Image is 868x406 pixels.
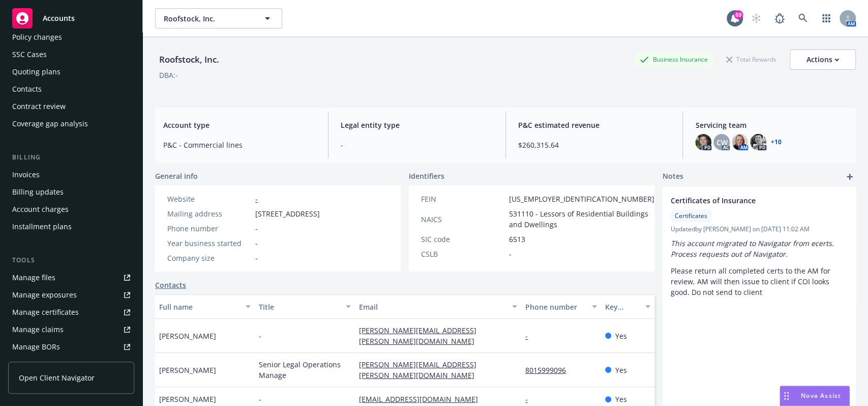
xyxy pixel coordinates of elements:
[12,116,88,132] div: Coverage gap analysis
[734,10,743,19] div: 69
[601,294,654,319] button: Key contact
[8,29,134,45] a: Policy changes
[518,120,671,130] span: P&C estimated revenue
[167,208,251,219] div: Mailing address
[8,152,134,163] div: Billing
[167,223,251,234] div: Phone number
[801,391,841,400] span: Nova Assist
[780,386,850,406] button: Nova Assist
[359,302,506,312] div: Email
[359,360,483,380] a: [PERSON_NAME][EMAIL_ADDRESS][PERSON_NAME][DOMAIN_NAME]
[255,208,320,219] span: [STREET_ADDRESS]
[509,208,654,230] span: 531110 - Lessors of Residential Buildings and Dwellings
[721,53,782,66] div: Total Rewards
[675,211,707,221] span: Certificates
[8,184,134,200] a: Billing updates
[19,372,95,383] span: Open Client Navigator
[259,331,261,341] span: -
[341,140,493,150] span: -
[605,302,639,312] div: Key contact
[359,326,483,346] a: [PERSON_NAME][EMAIL_ADDRESS][PERSON_NAME][DOMAIN_NAME]
[821,195,833,207] a: edit
[615,331,627,341] span: Yes
[12,269,55,286] div: Manage files
[421,249,505,259] div: CSLB
[259,302,339,312] div: Title
[509,194,654,204] span: [US_EMPLOYER_IDENTIFICATION_NUMBER]
[732,134,748,150] img: photo
[155,294,255,319] button: Full name
[635,53,713,66] div: Business Insurance
[769,8,790,29] a: Report a Bug
[164,13,252,24] span: Roofstock, Inc.
[421,194,505,204] div: FEIN
[155,53,223,66] div: Roofstock, Inc.
[8,304,134,320] a: Manage certificates
[167,238,251,249] div: Year business started
[341,120,493,130] span: Legal entity type
[255,223,258,234] span: -
[793,8,813,29] a: Search
[12,64,61,80] div: Quoting plans
[518,140,671,150] span: $260,315.64
[8,98,134,115] a: Contract review
[770,139,781,145] a: +10
[509,249,512,259] span: -
[8,287,134,303] a: Manage exposures
[8,219,134,235] a: Installment plans
[12,81,42,97] div: Contacts
[663,187,856,306] div: Certificates of InsuranceCertificatesUpdatedby [PERSON_NAME] on [DATE] 11:02 AMThis account migra...
[255,253,258,263] span: -
[8,46,134,63] a: SSC Cases
[8,4,134,33] a: Accounts
[159,365,216,375] span: [PERSON_NAME]
[155,280,186,290] a: Contacts
[695,134,711,150] img: photo
[421,234,505,245] div: SIC code
[8,167,134,183] a: Invoices
[12,98,66,115] div: Contract review
[806,50,839,69] div: Actions
[525,331,536,341] a: -
[816,8,836,29] a: Switch app
[167,253,251,263] div: Company size
[671,225,848,234] span: Updated by [PERSON_NAME] on [DATE] 11:02 AM
[8,339,134,355] a: Manage BORs
[255,238,258,249] span: -
[255,194,258,204] a: -
[259,394,261,404] span: -
[521,294,601,319] button: Phone number
[12,321,64,338] div: Manage claims
[750,134,766,150] img: photo
[409,171,444,181] span: Identifiers
[12,201,69,218] div: Account charges
[671,238,836,259] em: This account migrated to Navigator from ecerts. Process requests out of Navigator.
[155,171,198,181] span: General info
[663,171,683,183] span: Notes
[8,255,134,265] div: Tools
[12,339,60,355] div: Manage BORs
[255,294,354,319] button: Title
[43,14,75,22] span: Accounts
[159,394,216,404] span: [PERSON_NAME]
[421,214,505,225] div: NAICS
[259,359,350,381] span: Senior Legal Operations Manage
[159,70,178,80] div: DBA: -
[525,394,536,404] a: -
[163,140,316,150] span: P&C - Commercial lines
[359,394,486,404] a: [EMAIL_ADDRESS][DOMAIN_NAME]
[8,269,134,286] a: Manage files
[780,386,793,405] div: Drag to move
[12,167,40,183] div: Invoices
[155,8,282,29] button: Roofstock, Inc.
[835,195,848,207] a: remove
[695,120,848,130] span: Servicing team
[12,287,77,303] div: Manage exposures
[790,49,856,70] button: Actions
[615,394,627,404] span: Yes
[716,137,727,148] span: CW
[844,171,856,183] a: add
[12,304,79,320] div: Manage certificates
[159,302,240,312] div: Full name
